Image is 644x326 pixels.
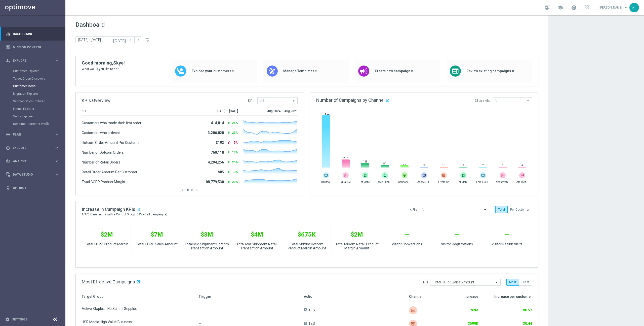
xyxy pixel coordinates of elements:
[629,3,639,12] div: SL
[13,27,59,41] a: Dashboard
[54,159,59,164] i: keyboard_arrow_right
[6,159,54,164] div: Analyze
[6,45,59,49] button: Mission Control
[54,145,59,150] i: keyboard_arrow_right
[6,132,54,137] div: Plan
[13,113,65,120] div: Visits Explorer
[13,181,59,194] a: Optibot
[6,58,10,63] i: person_search
[13,77,52,81] a: Target Group Discovery
[623,5,629,10] span: keyboard_arrow_down
[13,82,65,90] div: Customer Model
[13,133,54,136] span: Plan
[6,159,10,164] i: track_changes
[13,90,65,97] div: Migration Explorer
[6,173,59,177] button: Data Studio keyboard_arrow_right
[599,4,629,11] a: [PERSON_NAME]keyboard_arrow_down
[13,67,65,75] div: Customer Explorer
[12,318,27,321] a: Settings
[13,107,52,111] a: Funnel Explorer
[6,172,54,177] div: Data Studio
[5,317,10,322] i: settings
[13,59,54,62] span: Explore
[13,41,59,54] a: Mission Control
[13,160,54,163] span: Analyze
[13,99,52,103] a: Segmentation Explorer
[6,181,59,194] div: Optibot
[13,75,65,82] div: Target Group Discovery
[6,186,10,190] i: lightbulb
[54,172,59,177] i: keyboard_arrow_right
[6,27,59,41] div: Dashboard
[13,173,54,176] span: Data Studio
[6,146,10,150] i: play_circle_outline
[6,146,59,150] button: play_circle_outline Execute keyboard_arrow_right
[6,159,59,163] button: track_changes Analyze keyboard_arrow_right
[6,58,54,63] div: Explore
[6,32,10,36] i: equalizer
[13,122,52,126] a: Realtime Customer Profile
[13,69,52,73] a: Customer Explorer
[13,105,65,113] div: Funnel Explorer
[13,120,65,128] div: Realtime Customer Profile
[557,5,563,10] span: school
[13,97,65,105] div: Segmentation Explorer
[6,41,59,54] div: Mission Control
[6,132,10,137] i: gps_fixed
[6,186,59,190] button: lightbulb Optibot
[6,32,59,36] button: equalizer Dashboard
[13,92,52,96] a: Migration Explorer
[6,146,54,150] div: Execute
[6,59,59,63] button: person_search Explore keyboard_arrow_right
[54,58,59,63] i: keyboard_arrow_right
[13,114,52,118] a: Visits Explorer
[6,133,59,137] button: gps_fixed Plan keyboard_arrow_right
[13,146,54,149] span: Execute
[54,132,59,137] i: keyboard_arrow_right
[13,84,52,88] a: Customer Model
